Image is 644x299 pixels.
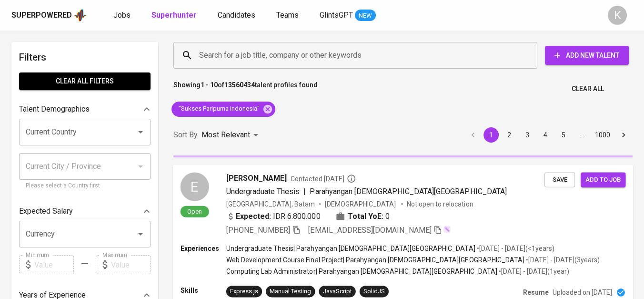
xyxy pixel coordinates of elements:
input: Value [34,255,74,274]
button: Open [134,227,147,241]
span: 0 [385,210,390,222]
span: Open [183,207,206,215]
button: Go to next page [616,127,631,143]
div: JavaScript [322,287,352,296]
p: • [DATE] - [DATE] ( <1 years ) [475,243,554,253]
button: Add to job [581,172,625,187]
span: Candidates [218,10,255,20]
button: Clear All [568,80,608,98]
div: … [574,130,589,140]
p: Talent Demographics [19,103,90,115]
span: [DEMOGRAPHIC_DATA] [325,199,397,208]
span: Clear All filters [27,75,143,87]
p: Computing Lab Administrator | Parahyangan [DEMOGRAPHIC_DATA][GEOGRAPHIC_DATA] [226,267,497,276]
img: app logo [74,8,87,22]
span: Parahyangan [DEMOGRAPHIC_DATA][GEOGRAPHIC_DATA] [310,186,506,196]
span: Teams [276,10,299,20]
span: [EMAIL_ADDRESS][DOMAIN_NAME] [308,225,432,234]
p: Resume [523,288,549,297]
p: Experiences [181,243,226,253]
a: Jobs [113,10,132,21]
div: Superpowered [11,10,72,21]
div: IDR 6.800.000 [226,210,321,222]
button: page 1 [483,127,499,143]
span: [PHONE_NUMBER] [226,225,290,234]
a: Superpoweredapp logo [11,8,87,22]
span: | [303,186,306,197]
p: Web Development Course Final Project | Parahyangan [DEMOGRAPHIC_DATA][GEOGRAPHIC_DATA] [226,255,524,265]
div: Talent Demographics [19,100,151,119]
div: E [181,172,209,201]
p: Most Relevant [201,129,250,141]
button: Go to page 4 [538,127,553,143]
span: [PERSON_NAME] [226,172,287,184]
p: Sort By [173,129,198,141]
button: Go to page 2 [502,127,517,143]
a: Teams [276,10,301,21]
a: Candidates [218,10,257,21]
b: 1 - 10 [201,81,218,89]
div: K [608,6,627,25]
div: SolidJS [363,287,385,296]
div: [GEOGRAPHIC_DATA], Batam [226,199,315,208]
button: Add New Talent [545,46,629,65]
span: Undergraduate Thesis [226,186,300,196]
h6: Filters [19,50,151,65]
span: "Sukses Paripurna Indonesia" [171,104,265,113]
button: Clear All filters [19,72,151,90]
img: magic_wand.svg [443,225,451,233]
div: Expected Salary [19,202,151,221]
span: Add New Talent [553,50,621,62]
span: NEW [355,11,376,21]
div: Express.js [230,287,258,296]
a: Superhunter [151,10,199,21]
button: Go to page 1000 [592,127,613,143]
button: Go to page 3 [520,127,535,143]
p: Uploaded on [DATE] [553,288,612,297]
input: Value [111,255,151,274]
nav: pagination navigation [464,127,633,143]
b: Superhunter [151,10,197,20]
b: 13560434 [224,81,255,89]
button: Go to page 5 [556,127,571,143]
span: Add to job [585,174,621,185]
span: Save [549,174,570,185]
div: Most Relevant [201,126,262,144]
p: • [DATE] - [DATE] ( 3 years ) [524,255,600,265]
span: Jobs [113,10,131,20]
div: "Sukses Paripurna Indonesia" [171,102,275,117]
p: Showing of talent profiles found [173,80,318,98]
div: Manual Testing [270,287,311,296]
b: Total YoE: [348,210,383,222]
p: Undergraduate Thesis | Parahyangan [DEMOGRAPHIC_DATA][GEOGRAPHIC_DATA] [226,243,475,253]
button: Save [544,172,575,187]
p: Expected Salary [19,206,73,217]
p: • [DATE] - [DATE] ( 1 year ) [497,267,569,276]
span: Clear All [572,83,604,95]
span: GlintsGPT [320,10,353,20]
span: Contacted [DATE] [291,174,356,183]
b: Expected: [236,210,271,222]
a: GlintsGPT NEW [320,10,376,21]
button: Open [134,125,147,139]
p: Skills [181,286,226,295]
svg: By Batam recruiter [347,174,356,183]
p: Not open to relocation [407,199,473,208]
p: Please select a Country first [26,181,144,191]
